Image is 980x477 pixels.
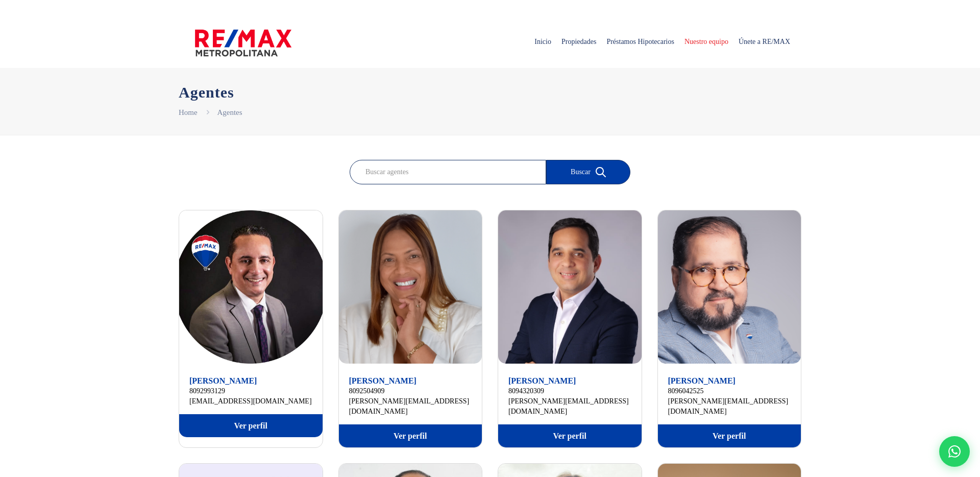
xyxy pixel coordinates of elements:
[733,27,795,57] span: Únete a RE/MAX
[217,108,242,116] a: Agentes
[349,386,472,396] a: 8092504909
[189,386,312,396] a: 8092993129
[668,386,791,396] a: 8096042525
[668,376,736,385] a: [PERSON_NAME]
[658,424,801,447] a: Ver perfil
[498,424,642,447] a: Ver perfil
[556,16,601,67] a: Propiedades
[189,376,257,385] a: [PERSON_NAME]
[529,27,556,57] span: Inicio
[733,16,795,67] a: Únete a RE/MAX
[498,210,642,364] img: Alberto Bogaert
[349,376,416,385] a: [PERSON_NAME]
[508,386,631,396] a: 8094320309
[339,210,482,364] img: Aida Franco
[179,414,323,437] a: Ver perfil
[195,28,291,58] img: remax-metropolitana-logo
[179,108,198,116] a: Home
[349,396,472,417] a: [PERSON_NAME][EMAIL_ADDRESS][DOMAIN_NAME]
[658,210,801,364] img: Alberto Francis
[195,16,291,67] a: RE/MAX Metropolitana
[350,160,546,184] input: Buscar agentes
[189,396,312,407] a: [EMAIL_ADDRESS][DOMAIN_NAME]
[556,27,601,57] span: Propiedades
[179,83,801,101] h1: Agentes
[601,27,679,57] span: Préstamos Hipotecarios
[508,376,576,385] a: [PERSON_NAME]
[339,424,482,447] a: Ver perfil
[179,210,323,364] img: Abrahan Batista
[508,396,631,417] a: [PERSON_NAME][EMAIL_ADDRESS][DOMAIN_NAME]
[601,16,679,67] a: Préstamos Hipotecarios
[679,16,733,67] a: Nuestro equipo
[679,27,733,57] span: Nuestro equipo
[529,16,556,67] a: Inicio
[546,160,630,184] button: Buscar
[668,396,791,417] a: [PERSON_NAME][EMAIL_ADDRESS][DOMAIN_NAME]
